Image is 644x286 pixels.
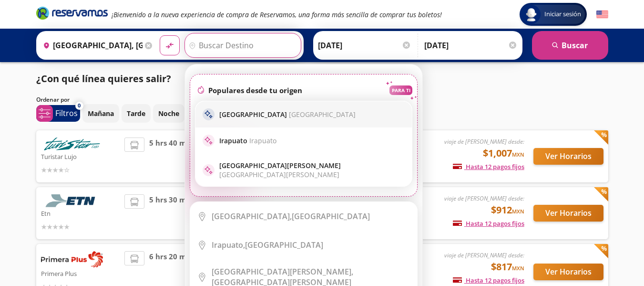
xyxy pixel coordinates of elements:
input: Buscar Origen [39,33,143,57]
p: Ordenar por [36,95,70,104]
span: 5 hrs 30 mins [149,194,197,232]
em: viaje de [PERSON_NAME] desde: [444,251,524,259]
p: Filtros [55,107,78,119]
span: Irapuato [249,136,276,145]
span: Iniciar sesión [541,10,585,19]
i: Brand Logo [36,6,108,20]
input: Elegir Fecha [318,33,411,57]
button: Ver Horarios [533,205,603,222]
button: English [596,9,608,21]
span: [GEOGRAPHIC_DATA][PERSON_NAME] [219,170,339,179]
img: Etn [41,194,103,207]
button: Ver Horarios [533,148,603,165]
span: [GEOGRAPHIC_DATA] [289,110,356,119]
small: MXN [512,151,524,158]
button: Mañana [82,104,119,123]
p: Mañana [88,108,114,118]
input: Opcional [424,33,518,57]
em: ¡Bienvenido a la nueva experiencia de compra de Reservamos, una forma más sencilla de comprar tus... [112,10,442,19]
p: ¿Con qué línea quieres salir? [36,72,171,86]
input: Buscar Destino [185,33,298,57]
img: Primera Plus [41,251,103,267]
span: 0 [78,102,81,110]
span: $817 [491,260,524,274]
b: [GEOGRAPHIC_DATA], [212,211,292,222]
span: 5 hrs 40 mins [149,138,197,175]
button: Buscar [532,31,608,60]
button: Noche [153,104,184,123]
em: viaje de [PERSON_NAME] desde: [444,194,524,202]
a: Brand Logo [36,6,108,23]
em: viaje de [PERSON_NAME] desde: [444,138,524,146]
span: Hasta 12 pagos fijos [453,162,524,171]
p: Tarde [127,108,145,118]
p: Noche [158,108,179,118]
button: Ver Horarios [533,264,603,280]
p: Populares desde tu origen [208,85,302,95]
p: Primera Plus [41,267,120,279]
small: MXN [512,265,524,272]
b: Irapuato, [212,240,245,250]
span: Hasta 12 pagos fijos [453,276,524,285]
p: Turistar Lujo [41,150,120,162]
img: Turistar Lujo [41,138,103,150]
p: [GEOGRAPHIC_DATA] [219,110,356,119]
button: 0Filtros [36,105,80,122]
small: MXN [512,208,524,215]
button: Tarde [122,104,151,123]
p: [GEOGRAPHIC_DATA][PERSON_NAME] [219,161,405,179]
span: $1,007 [483,146,524,160]
div: [GEOGRAPHIC_DATA] [212,211,370,222]
div: [GEOGRAPHIC_DATA] [212,240,323,250]
p: Etn [41,207,120,219]
b: [GEOGRAPHIC_DATA][PERSON_NAME], [212,266,353,277]
span: $912 [491,203,524,217]
p: PARA TI [392,87,410,94]
p: Irapuato [219,136,276,145]
span: Hasta 12 pagos fijos [453,219,524,228]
